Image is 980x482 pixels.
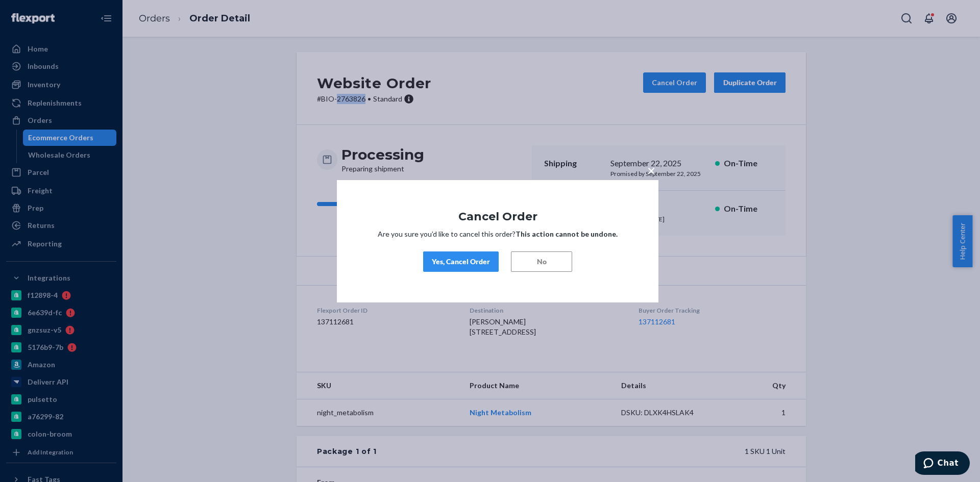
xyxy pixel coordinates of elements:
[367,229,628,239] p: Are you sure you’d like to cancel this order?
[367,210,628,222] h1: Cancel Order
[432,257,490,267] div: Yes, Cancel Order
[511,251,572,272] button: No
[516,230,618,238] strong: This action cannot be undone.
[423,251,499,272] button: Yes, Cancel Order
[915,451,970,477] iframe: Opens a widget where you can chat to one of our agents
[647,161,655,179] span: ×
